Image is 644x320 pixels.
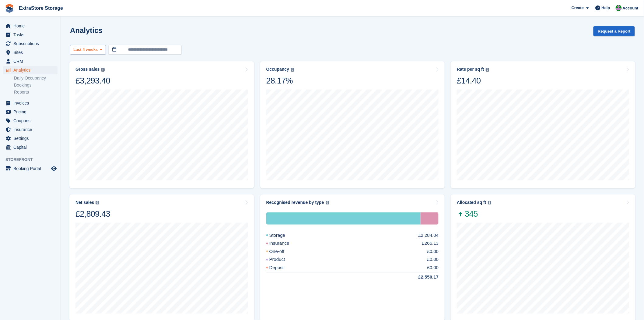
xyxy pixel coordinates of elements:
div: £14.40 [457,76,489,86]
span: Invoices [13,99,50,107]
span: Coupons [13,116,50,125]
a: ExtraStore Storage [16,3,65,13]
span: Subscriptions [13,39,50,48]
div: Insurance [266,240,304,247]
a: Reports [14,89,58,95]
a: menu [3,116,58,125]
h2: Analytics [70,26,103,34]
a: menu [3,22,58,30]
a: Preview store [50,165,58,172]
div: £2,809.43 [75,209,110,219]
span: Storefront [5,157,61,163]
span: Settings [13,134,50,143]
a: menu [3,48,58,57]
img: icon-info-grey-7440780725fd019a000dd9b08b2336e03edf1995a4989e88bcd33f0948082b44.svg [101,68,105,72]
div: Deposit [266,264,299,271]
img: icon-info-grey-7440780725fd019a000dd9b08b2336e03edf1995a4989e88bcd33f0948082b44.svg [488,201,492,204]
span: Tasks [13,30,50,39]
img: icon-info-grey-7440780725fd019a000dd9b08b2336e03edf1995a4989e88bcd33f0948082b44.svg [486,68,489,72]
span: 345 [457,209,491,219]
div: £3,293.40 [75,76,110,86]
button: Last 4 weeks [70,45,106,55]
div: Allocated sq ft [457,200,486,205]
div: Net sales [75,200,94,205]
span: Home [13,22,50,30]
a: menu [3,125,58,134]
span: Capital [13,143,50,151]
img: stora-icon-8386f47178a22dfd0bd8f6a31ec36ba5ce8667c1dd55bd0f319d3a0aa187defe.svg [5,4,14,13]
div: Gross sales [75,67,100,72]
a: menu [3,39,58,48]
a: menu [3,99,58,107]
div: £2,550.17 [404,274,439,281]
div: £2,284.04 [418,232,439,239]
div: £266.13 [422,240,439,247]
a: menu [3,30,58,39]
span: Booking Portal [13,164,50,173]
span: Insurance [13,125,50,134]
img: icon-info-grey-7440780725fd019a000dd9b08b2336e03edf1995a4989e88bcd33f0948082b44.svg [326,201,329,204]
div: £0.00 [427,256,439,263]
span: Pricing [13,108,50,116]
span: Last 4 weeks [73,47,98,53]
div: Product [266,256,300,263]
div: Storage [266,232,300,239]
div: 28.17% [266,76,294,86]
span: Help [602,5,610,11]
a: menu [3,108,58,116]
div: Insurance [421,212,439,225]
div: Recognised revenue by type [266,200,324,205]
img: icon-info-grey-7440780725fd019a000dd9b08b2336e03edf1995a4989e88bcd33f0948082b44.svg [96,201,99,204]
img: Grant Daniel [616,5,622,11]
div: Rate per sq ft [457,67,484,72]
span: CRM [13,57,50,66]
div: Storage [266,212,421,225]
a: menu [3,164,58,173]
a: menu [3,143,58,151]
div: £0.00 [427,264,439,271]
div: Occupancy [266,67,289,72]
a: Daily Occupancy [14,75,58,81]
a: Bookings [14,82,58,88]
span: Account [623,5,639,11]
button: Request a Report [593,26,635,36]
a: menu [3,66,58,74]
img: icon-info-grey-7440780725fd019a000dd9b08b2336e03edf1995a4989e88bcd33f0948082b44.svg [291,68,294,72]
span: Create [572,5,584,11]
span: Analytics [13,66,50,74]
a: menu [3,57,58,66]
span: Sites [13,48,50,57]
a: menu [3,134,58,143]
div: £0.00 [427,248,439,255]
div: One-off [266,248,299,255]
